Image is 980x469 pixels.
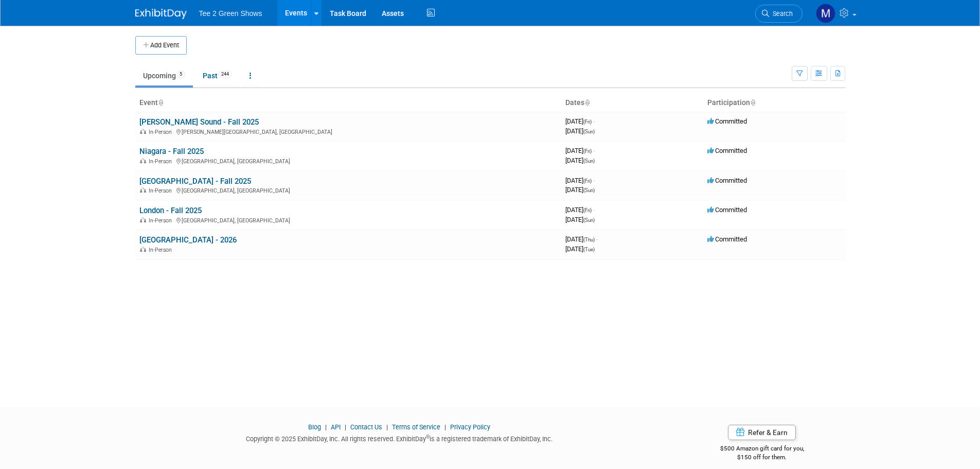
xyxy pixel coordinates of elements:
span: - [596,235,598,243]
img: ExhibitDay [135,9,187,19]
img: Michael Kruger [816,4,835,23]
span: (Fri) [583,119,592,125]
span: Committed [707,177,747,184]
a: Niagara - Fall 2025 [139,147,204,156]
span: | [442,423,449,431]
a: [GEOGRAPHIC_DATA] - Fall 2025 [139,177,251,186]
span: [DATE] [565,245,595,253]
img: In-Person Event [140,247,146,252]
span: (Fri) [583,178,592,184]
span: In-Person [149,187,175,194]
img: In-Person Event [140,158,146,163]
th: Participation [703,94,845,112]
span: (Sun) [583,129,595,134]
span: In-Person [149,158,175,165]
span: [DATE] [565,235,598,243]
span: 5 [176,71,185,78]
th: Dates [561,94,703,112]
div: [PERSON_NAME][GEOGRAPHIC_DATA], [GEOGRAPHIC_DATA] [139,127,557,135]
div: $500 Amazon gift card for you, [679,438,845,461]
a: London - Fall 2025 [139,206,202,215]
a: Search [755,5,803,23]
span: Committed [707,235,747,243]
span: (Sun) [583,158,595,164]
a: Privacy Policy [450,423,490,431]
img: In-Person Event [140,217,146,222]
span: - [593,206,595,214]
a: Refer & Earn [728,425,796,440]
span: [DATE] [565,216,595,223]
span: [DATE] [565,117,595,125]
span: [DATE] [565,206,595,214]
span: Committed [707,117,747,125]
a: API [331,423,341,431]
span: [DATE] [565,157,595,164]
a: Terms of Service [392,423,440,431]
span: (Sun) [583,187,595,193]
div: [GEOGRAPHIC_DATA], [GEOGRAPHIC_DATA] [139,186,557,194]
span: | [323,423,329,431]
span: [DATE] [565,186,595,194]
span: (Fri) [583,207,592,213]
a: Past244 [195,66,240,85]
span: [DATE] [565,177,595,184]
a: Contact Us [350,423,382,431]
span: (Thu) [583,237,595,242]
a: Sort by Event Name [158,98,163,107]
a: [GEOGRAPHIC_DATA] - 2026 [139,235,237,245]
span: (Fri) [583,148,592,154]
span: In-Person [149,217,175,224]
div: $150 off for them. [679,453,845,462]
img: In-Person Event [140,187,146,193]
span: - [593,117,595,125]
div: Copyright © 2025 ExhibitDay, Inc. All rights reserved. ExhibitDay is a registered trademark of Ex... [135,432,664,444]
span: - [593,177,595,184]
span: Committed [707,206,747,214]
th: Event [135,94,561,112]
span: - [593,147,595,154]
a: Blog [308,423,321,431]
span: Tee 2 Green Shows [199,9,262,18]
span: (Tue) [583,247,595,252]
span: Committed [707,147,747,154]
div: [GEOGRAPHIC_DATA], [GEOGRAPHIC_DATA] [139,216,557,224]
button: Add Event [135,36,187,55]
span: 244 [218,71,232,78]
div: [GEOGRAPHIC_DATA], [GEOGRAPHIC_DATA] [139,157,557,165]
span: Search [769,10,793,18]
span: | [342,423,349,431]
span: | [384,423,390,431]
a: Sort by Start Date [584,98,590,107]
a: Sort by Participation Type [750,98,755,107]
a: [PERSON_NAME] Sound - Fall 2025 [139,117,259,127]
span: In-Person [149,129,175,135]
span: [DATE] [565,127,595,135]
img: In-Person Event [140,129,146,134]
span: In-Person [149,247,175,253]
span: [DATE] [565,147,595,154]
sup: ® [426,434,430,440]
span: (Sun) [583,217,595,223]
a: Upcoming5 [135,66,193,85]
